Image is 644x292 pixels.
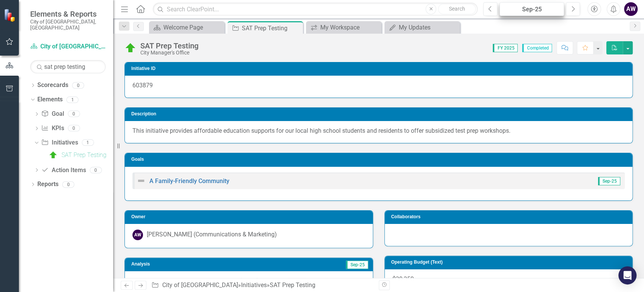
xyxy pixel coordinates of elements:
[82,139,94,146] div: 1
[241,281,267,289] a: Initiatives
[500,2,564,16] button: Sep-25
[151,281,373,290] div: » »
[41,166,86,175] a: Action Items
[132,127,510,134] span: This initiative provides affordable education supports for our local high school students and res...
[125,76,632,98] div: 603879
[66,96,78,103] div: 1
[131,262,238,267] h3: Analysis
[72,82,84,89] div: 0
[68,111,80,117] div: 0
[147,230,277,239] div: [PERSON_NAME] (Communications & Marketing)
[124,42,137,54] img: C
[346,261,368,269] span: Sep-25
[131,66,629,71] h3: Initiative ID
[131,157,629,162] h3: Goals
[140,50,198,56] div: City Manager's Office
[270,281,315,289] div: SAT Prep Testing
[37,180,58,189] a: Reports
[37,81,68,90] a: Scorecards
[131,112,629,116] h3: Description
[30,9,106,19] span: Elements & Reports
[320,23,380,32] div: My Workspace
[618,266,636,284] div: Open Intercom Messenger
[399,23,458,32] div: My Updates
[30,42,106,51] a: City of [GEOGRAPHIC_DATA]
[392,275,414,283] span: $20,250
[308,23,380,32] a: My Workspace
[41,124,64,133] a: KPIs
[90,167,102,173] div: 0
[153,3,478,16] input: Search ClearPoint...
[522,44,552,52] span: Completed
[61,152,106,158] div: SAT Prep Testing
[449,6,465,12] span: Search
[151,23,223,32] a: Welcome Page
[140,42,198,50] div: SAT Prep Testing
[137,176,146,185] img: Not Defined
[386,23,458,32] a: My Updates
[62,181,74,188] div: 0
[4,9,17,22] img: ClearPoint Strategy
[131,214,369,219] h3: Owner
[49,151,58,160] img: C
[162,281,238,289] a: City of [GEOGRAPHIC_DATA]
[30,19,106,31] small: City of [GEOGRAPHIC_DATA], [GEOGRAPHIC_DATA]
[493,44,518,52] span: FY 2025
[37,95,63,104] a: Elements
[242,23,301,33] div: SAT Prep Testing
[438,4,476,14] button: Search
[163,23,223,32] div: Welcome Page
[30,60,106,73] input: Search Below...
[41,138,78,147] a: Initiatives
[391,260,629,265] h3: Operating Budget (Text)
[41,110,64,118] a: Goal
[132,230,143,240] div: AW
[47,149,106,161] a: SAT Prep Testing
[149,177,229,185] a: A Family-Friendly Community
[624,2,638,16] button: AW
[598,177,620,185] span: Sep-25
[502,5,561,14] div: Sep-25
[68,125,80,132] div: 0
[391,214,629,219] h3: Collaborators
